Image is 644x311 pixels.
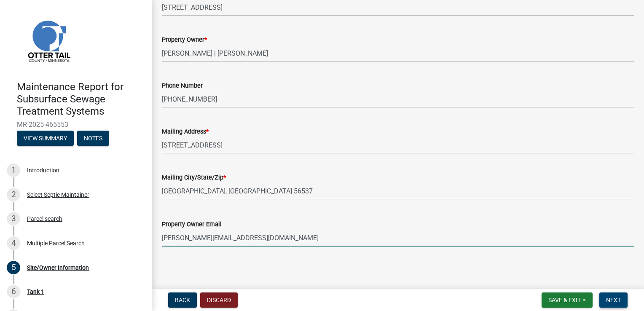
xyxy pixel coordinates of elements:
[548,297,581,303] span: Save & Exit
[17,9,80,72] img: Otter Tail County, Minnesota
[27,216,62,222] div: Parcel search
[17,81,145,117] h4: Maintenance Report for Subsurface Sewage Treatment Systems
[542,292,593,308] button: Save & Exit
[27,289,44,295] div: Tank 1
[7,261,20,274] div: 5
[77,131,109,146] button: Notes
[7,188,20,201] div: 2
[7,285,20,298] div: 6
[27,192,89,198] div: Select Septic Maintainer
[27,265,89,271] div: Site/Owner Information
[17,136,74,142] wm-modal-confirm: Summary
[27,167,59,173] div: Introduction
[7,164,20,177] div: 1
[7,236,20,250] div: 4
[162,37,207,43] label: Property Owner
[162,83,203,89] label: Phone Number
[162,222,222,228] label: Property Owner Email
[162,175,226,181] label: Mailing City/State/Zip
[17,121,135,129] span: MR-2025-465553
[17,131,74,146] button: View Summary
[599,292,628,308] button: Next
[175,297,190,303] span: Back
[77,136,109,142] wm-modal-confirm: Notes
[27,240,85,246] div: Multiple Parcel Search
[606,297,621,303] span: Next
[200,292,238,308] button: Discard
[7,212,20,225] div: 3
[162,129,209,135] label: Mailing Address
[168,292,197,308] button: Back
